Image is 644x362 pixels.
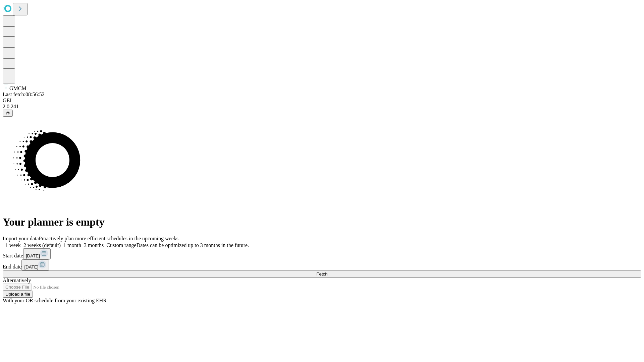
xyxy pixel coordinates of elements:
[3,270,641,278] button: Fetch
[26,253,40,258] span: [DATE]
[39,236,180,241] span: Proactively plan more efficient schedules in the upcoming weeks.
[3,236,39,241] span: Import your data
[3,248,641,259] div: Start date
[5,242,21,248] span: 1 week
[5,111,10,116] span: @
[63,242,81,248] span: 1 month
[24,264,38,269] span: [DATE]
[23,242,61,248] span: 2 weeks (default)
[3,104,641,110] div: 2.0.241
[3,110,13,117] button: @
[3,259,641,270] div: End date
[84,242,104,248] span: 3 months
[3,98,641,104] div: GEI
[21,259,49,270] button: [DATE]
[316,271,327,277] span: Fetch
[3,291,33,298] button: Upload a file
[3,92,45,97] span: Last fetch: 08:56:52
[9,85,26,91] span: GMCM
[106,242,136,248] span: Custom range
[3,298,107,303] span: With your OR schedule from your existing EHR
[137,242,249,248] span: Dates can be optimized up to 3 months in the future.
[3,278,31,283] span: Alternatively
[3,216,641,228] h1: Your planner is empty
[23,248,51,259] button: [DATE]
